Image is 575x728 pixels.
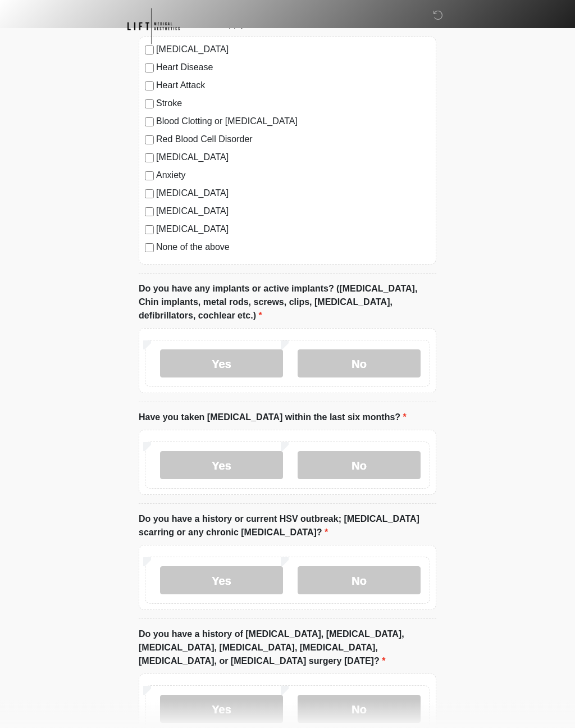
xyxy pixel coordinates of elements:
[156,151,430,165] label: [MEDICAL_DATA]
[160,567,283,595] label: Yes
[298,452,421,480] label: No
[139,283,436,323] label: Do you have any implants or active implants? ([MEDICAL_DATA], Chin implants, metal rods, screws, ...
[156,115,430,129] label: Blood Clotting or [MEDICAL_DATA]
[298,567,421,595] label: No
[160,452,283,480] label: Yes
[156,97,430,111] label: Stroke
[156,241,430,254] label: None of the above
[145,190,154,199] input: [MEDICAL_DATA]
[156,223,430,236] label: [MEDICAL_DATA]
[298,695,421,724] label: No
[156,169,430,183] label: Anxiety
[139,411,407,425] label: Have you taken [MEDICAL_DATA] within the last six months?
[145,226,154,235] input: [MEDICAL_DATA]
[145,208,154,217] input: [MEDICAL_DATA]
[127,8,180,44] img: Lift Medical Aesthetics Logo
[145,136,154,145] input: Red Blood Cell Disorder
[145,172,154,181] input: Anxiety
[160,695,283,724] label: Yes
[145,118,154,127] input: Blood Clotting or [MEDICAL_DATA]
[139,513,436,540] label: Do you have a history or current HSV outbreak; [MEDICAL_DATA] scarring or any chronic [MEDICAL_DA...
[156,187,430,201] label: [MEDICAL_DATA]
[160,350,283,378] label: Yes
[298,350,421,378] label: No
[139,628,436,668] label: Do you have a history of [MEDICAL_DATA], [MEDICAL_DATA], [MEDICAL_DATA], [MEDICAL_DATA], [MEDICAL...
[145,244,154,253] input: None of the above
[145,100,154,109] input: Stroke
[145,154,154,163] input: [MEDICAL_DATA]
[156,133,430,147] label: Red Blood Cell Disorder
[145,64,154,73] input: Heart Disease
[156,61,430,75] label: Heart Disease
[156,205,430,219] label: [MEDICAL_DATA]
[145,82,154,91] input: Heart Attack
[156,79,430,93] label: Heart Attack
